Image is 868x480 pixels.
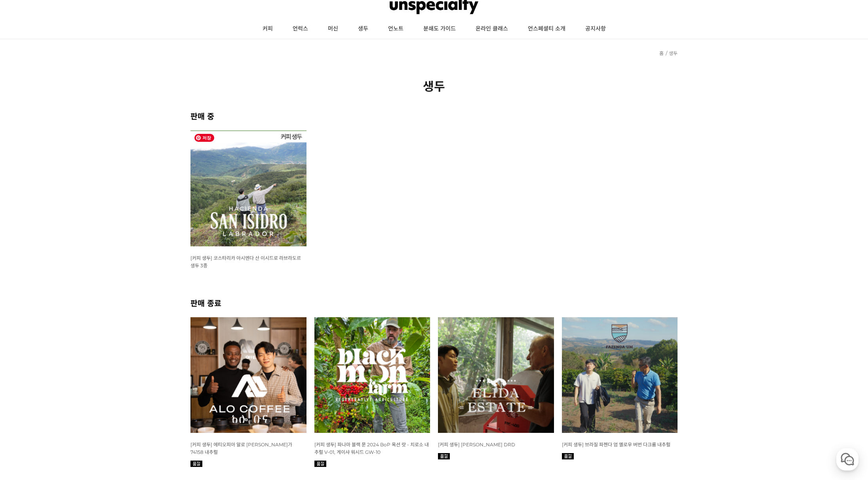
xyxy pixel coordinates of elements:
[190,110,678,122] h2: 판매 중
[438,441,515,448] a: [커피 생두] [PERSON_NAME] DRD
[52,251,102,271] a: 대화
[190,77,678,94] h2: 생두
[314,442,429,455] span: [커피 생두] 파나마 블랙 문 2024 BoP 옥션 랏 - 치로소 내추럴 V-01, 게이샤 워시드 GW-10
[25,263,30,269] span: 홈
[562,317,678,433] img: 파나마 파젠다 엄 옐로우 버번 다크 룸 내추럴
[190,461,202,467] img: 품절
[122,263,132,269] span: 설정
[659,50,664,56] a: 홈
[438,442,515,448] span: [커피 생두] [PERSON_NAME] DRD
[190,442,292,455] span: [커피 생두] 에티오피아 알로 [PERSON_NAME]가 74158 내추럴
[72,263,82,270] span: 대화
[314,461,326,467] img: 품절
[466,19,518,39] a: 온라인 클래스
[314,317,430,433] img: 파나마 블랙문 BoP 옥션 랏(V-01, GW-10)
[190,317,306,433] img: 에티오피아 알로 타미루 미리가 내추럴
[438,317,554,433] img: 파나마 라마스투스 엘리다 토레 게이샤 워시드 DRD
[518,19,575,39] a: 언스페셜티 소개
[413,19,466,39] a: 분쇄도 가이드
[562,441,670,448] a: [커피 생두] 브라질 파젠다 엄 옐로우 버번 다크룸 내추럴
[190,255,301,269] a: [커피 생두] 코스타리카 아시엔다 산 이시드로 라브라도르 생두 3종
[562,442,670,448] span: [커피 생두] 브라질 파젠다 엄 옐로우 버번 다크룸 내추럴
[283,19,318,39] a: 언럭스
[378,19,413,39] a: 언노트
[318,19,348,39] a: 머신
[190,297,678,309] h2: 판매 종료
[253,19,283,39] a: 커피
[562,453,574,459] img: 품절
[190,130,306,246] img: 코스타리카 아시엔다 산 이시드로 라브라도르
[669,50,678,56] a: 생두
[194,134,214,142] span: 저장
[348,19,378,39] a: 생두
[438,453,450,459] img: 품절
[190,441,292,455] a: [커피 생두] 에티오피아 알로 [PERSON_NAME]가 74158 내추럴
[575,19,616,39] a: 공지사항
[314,441,429,455] a: [커피 생두] 파나마 블랙 문 2024 BoP 옥션 랏 - 치로소 내추럴 V-01, 게이샤 워시드 GW-10
[2,251,52,271] a: 홈
[102,251,152,271] a: 설정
